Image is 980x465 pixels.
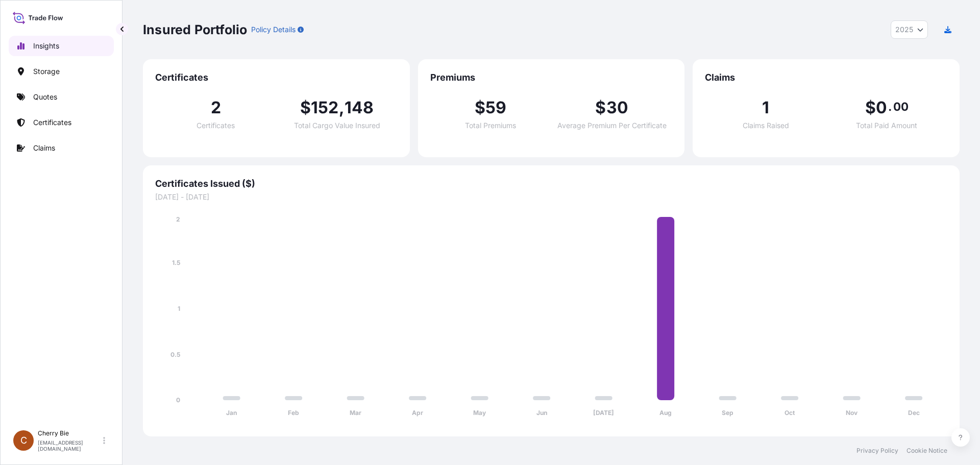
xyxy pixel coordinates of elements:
[846,409,858,417] tspan: Nov
[762,100,769,116] span: 1
[288,409,299,417] tspan: Feb
[705,71,947,84] span: Claims
[294,122,380,129] span: Total Cargo Value Insured
[865,100,876,116] span: $
[197,122,235,129] span: Certificates
[38,429,101,437] p: Cherry Bie
[888,103,892,111] span: .
[659,409,672,417] tspan: Aug
[170,351,180,358] tspan: 0.5
[856,447,898,455] a: Privacy Policy
[33,117,71,128] p: Certificates
[9,87,114,107] a: Quotes
[891,20,928,39] button: Year Selector
[906,447,947,455] a: Cookie Notice
[895,25,913,35] span: 2025
[593,409,614,417] tspan: [DATE]
[785,409,795,417] tspan: Oct
[722,409,733,417] tspan: Sep
[430,71,673,84] span: Premiums
[176,396,180,404] tspan: 0
[9,112,114,133] a: Certificates
[412,409,423,417] tspan: Apr
[33,66,60,77] p: Storage
[178,305,180,312] tspan: 1
[33,143,55,153] p: Claims
[606,100,628,116] span: 30
[595,100,606,116] span: $
[155,71,398,84] span: Certificates
[9,138,114,158] a: Claims
[893,103,909,111] span: 00
[9,61,114,82] a: Storage
[908,409,920,417] tspan: Dec
[345,100,374,116] span: 148
[251,25,296,35] p: Policy Details
[38,439,101,452] p: [EMAIL_ADDRESS][DOMAIN_NAME]
[9,36,114,56] a: Insights
[33,92,57,102] p: Quotes
[155,178,947,190] span: Certificates Issued ($)
[557,122,667,129] span: Average Premium Per Certificate
[33,41,59,51] p: Insights
[856,122,917,129] span: Total Paid Amount
[536,409,547,417] tspan: Jun
[172,259,180,266] tspan: 1.5
[300,100,311,116] span: $
[485,100,506,116] span: 59
[473,409,486,417] tspan: May
[155,192,947,202] span: [DATE] - [DATE]
[211,100,221,116] span: 2
[226,409,237,417] tspan: Jan
[20,435,27,446] span: C
[465,122,516,129] span: Total Premiums
[339,100,345,116] span: ,
[876,100,887,116] span: 0
[350,409,361,417] tspan: Mar
[176,215,180,223] tspan: 2
[743,122,789,129] span: Claims Raised
[311,100,339,116] span: 152
[143,21,247,38] p: Insured Portfolio
[475,100,485,116] span: $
